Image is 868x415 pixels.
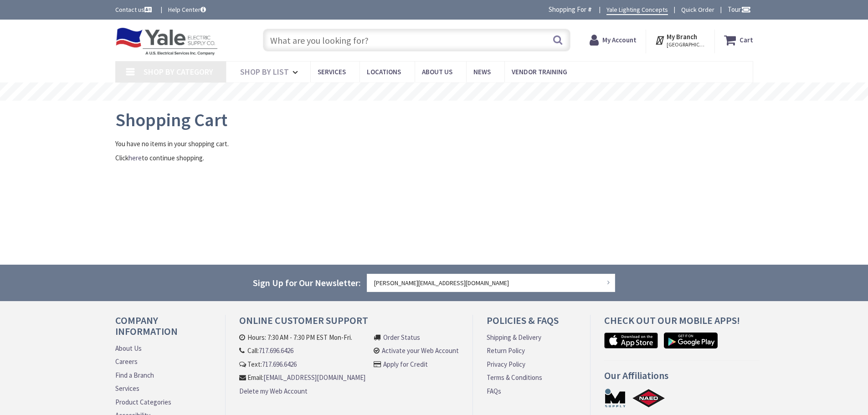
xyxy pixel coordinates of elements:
[487,346,525,355] a: Return Policy
[239,315,459,333] h4: Online Customer Support
[602,36,637,44] strong: My Account
[383,333,420,342] a: Order Status
[487,373,542,382] a: Terms & Conditions
[473,67,491,76] span: News
[512,67,567,76] span: Vendor Training
[239,333,365,342] li: Hours: 7:30 AM - 7:30 PM EST Mon-Fri.
[367,274,616,292] input: Enter your email address
[590,32,637,48] a: My Account
[115,153,753,163] p: Click to continue shopping.
[667,32,697,41] strong: My Branch
[487,386,501,396] a: FAQs
[422,67,452,76] span: About Us
[318,67,346,76] span: Services
[239,373,365,382] li: Email:
[549,5,586,14] span: Shopping For
[604,370,760,388] h4: Our Affiliations
[728,5,751,14] span: Tour
[632,388,666,408] a: NAED
[144,67,213,77] span: Shop By Category
[604,315,760,333] h4: Check out Our Mobile Apps!
[259,346,293,355] a: 717.696.6426
[487,333,541,342] a: Shipping & Delivery
[740,32,753,48] strong: Cart
[115,384,139,393] a: Services
[128,153,142,163] a: here
[604,388,626,408] a: MSUPPLY
[382,346,459,355] a: Activate your Web Account
[487,315,576,333] h4: Policies & FAQs
[367,67,401,76] span: Locations
[262,359,297,369] a: 717.696.6426
[667,41,705,48] span: [GEOGRAPHIC_DATA], [GEOGRAPHIC_DATA]
[168,5,206,14] a: Help Center
[239,386,308,396] a: Delete my Web Account
[681,5,714,14] a: Quick Order
[115,27,218,56] img: Yale Electric Supply Co.
[239,359,365,369] li: Text:
[115,5,154,14] a: Contact us
[655,32,705,48] div: My Branch [GEOGRAPHIC_DATA], [GEOGRAPHIC_DATA]
[239,346,365,355] li: Call:
[253,277,361,288] span: Sign Up for Our Newsletter:
[115,370,154,380] a: Find a Branch
[263,373,365,382] a: [EMAIL_ADDRESS][DOMAIN_NAME]
[263,29,570,51] input: What are you looking for?
[115,343,142,353] a: About Us
[588,5,592,14] strong: #
[383,359,428,369] a: Apply for Credit
[487,359,525,369] a: Privacy Policy
[606,5,668,15] a: Yale Lighting Concepts
[240,67,289,77] span: Shop By List
[115,315,211,343] h4: Company Information
[115,139,753,149] p: You have no items in your shopping cart.
[115,357,138,366] a: Careers
[115,110,753,130] h1: Shopping Cart
[115,397,171,407] a: Product Categories
[724,32,753,48] a: Cart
